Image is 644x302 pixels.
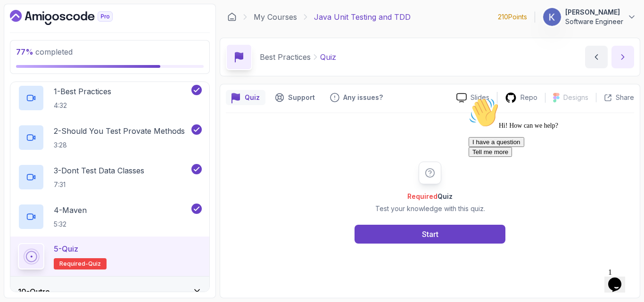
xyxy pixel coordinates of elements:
[54,204,87,216] p: 4 - Maven
[54,243,78,254] p: 5 - Quiz
[88,260,101,268] span: quiz
[18,286,50,297] h3: 10 - Outro
[226,90,265,105] button: quiz button
[54,125,185,137] p: 2 - Should You Test Provate Methods
[407,192,438,200] span: Required
[54,165,144,176] p: 3 - Dont Test Data Classes
[498,12,527,22] p: 210 Points
[543,8,561,26] img: user profile image
[320,51,336,63] p: Quiz
[227,12,237,22] a: Dashboard
[18,164,202,190] button: 3-Dont Test Data Classes7:31
[616,93,634,102] p: Share
[422,229,438,240] div: Start
[254,11,297,23] a: My Courses
[585,46,608,68] button: previous content
[245,93,260,102] p: Quiz
[355,225,505,244] button: Start
[596,93,634,102] button: Share
[54,101,111,110] p: 4:32
[54,86,111,97] p: 1 - Best Practices
[465,94,635,260] iframe: chat widget
[59,260,88,268] span: Required-
[18,204,202,230] button: 4-Maven5:32
[18,85,202,111] button: 1-Best Practices4:32
[260,51,311,63] p: Best Practices
[314,11,411,23] p: Java Unit Testing and TDD
[563,93,588,102] p: Designs
[10,10,134,25] a: Dashboard
[565,17,623,26] p: Software Engineer
[288,93,315,102] p: Support
[4,4,34,34] img: :wave:
[16,47,33,57] span: 77 %
[4,53,47,63] button: Tell me more
[18,124,202,151] button: 2-Should You Test Provate Methods3:28
[269,90,321,105] button: Support button
[4,28,93,35] span: Hi! How can we help?
[520,93,537,102] p: Repo
[16,47,73,57] span: completed
[4,4,173,63] div: 👋Hi! How can we help?I have a questionTell me more
[54,140,185,150] p: 3:28
[4,43,59,53] button: I have a question
[18,243,202,269] button: 5-QuizRequired-quiz
[54,220,87,229] p: 5:32
[604,264,635,293] iframe: chat widget
[343,93,383,102] p: Any issues?
[375,192,485,201] h2: Quiz
[565,8,623,17] p: [PERSON_NAME]
[497,92,545,104] a: Repo
[543,8,636,26] button: user profile image[PERSON_NAME]Software Engineer
[449,93,497,103] a: Slides
[324,90,388,105] button: Feedback button
[54,180,144,189] p: 7:31
[611,46,634,68] button: next content
[375,204,485,213] p: Test your knowledge with this quiz.
[471,93,489,102] p: Slides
